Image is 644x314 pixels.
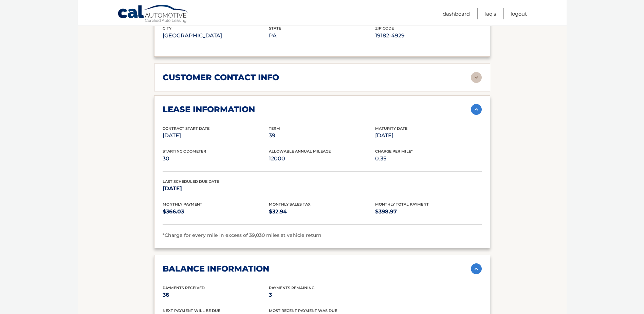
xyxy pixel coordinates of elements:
p: [GEOGRAPHIC_DATA] [163,31,269,40]
span: Last Scheduled Due Date [163,179,219,184]
h2: lease information [163,104,255,115]
a: Logout [511,8,527,19]
span: Next Payment will be due [163,308,220,313]
span: Monthly Total Payment [375,202,429,207]
p: $32.94 [269,207,375,216]
span: Term [269,126,280,131]
p: 39 [269,131,375,140]
span: Starting Odometer [163,149,206,154]
span: Contract Start Date [163,126,209,131]
span: state [269,26,281,31]
p: 36 [163,290,269,300]
img: accordion-active.svg [471,263,482,274]
span: Charge Per Mile* [375,149,413,154]
span: zip code [375,26,394,31]
h2: balance information [163,264,269,274]
span: Payments Remaining [269,285,314,290]
span: Payments Received [163,285,205,290]
span: Most Recent Payment Was Due [269,308,337,313]
span: Monthly Payment [163,202,202,207]
h2: customer contact info [163,72,279,83]
span: *Charge for every mile in excess of 39,030 miles at vehicle return [163,232,321,238]
span: Monthly Sales Tax [269,202,311,207]
p: 30 [163,154,269,163]
p: $398.97 [375,207,481,216]
p: [DATE] [163,131,269,140]
span: Allowable Annual Mileage [269,149,331,154]
img: accordion-active.svg [471,104,482,115]
p: [DATE] [375,131,481,140]
p: $366.03 [163,207,269,216]
a: Cal Automotive [117,4,189,24]
span: city [163,26,171,31]
p: PA [269,31,375,40]
p: 19182-4929 [375,31,481,40]
a: FAQ's [484,8,496,19]
p: 12000 [269,154,375,163]
p: 0.35 [375,154,481,163]
span: Maturity Date [375,126,407,131]
img: accordion-rest.svg [471,72,482,83]
p: 3 [269,290,375,300]
p: [DATE] [163,184,269,193]
a: Dashboard [443,8,470,19]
